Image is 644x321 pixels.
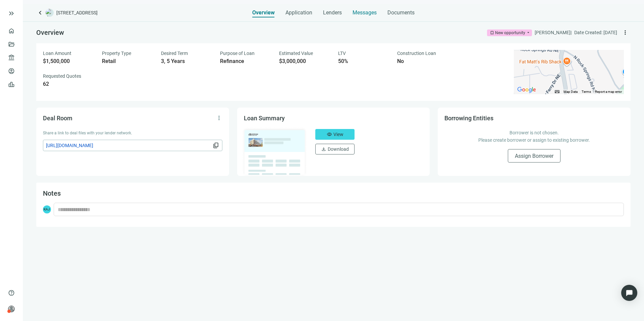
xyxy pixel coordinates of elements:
[323,9,342,16] span: Lenders
[213,142,219,149] span: content_copy
[508,149,560,163] button: Assign Borrower
[279,51,313,56] span: Estimated Value
[36,28,64,37] span: Overview
[535,29,572,36] div: [PERSON_NAME] |
[315,129,355,140] button: visibilityView
[43,58,94,65] div: $1,500,000
[620,27,631,38] button: more_vert
[333,132,343,137] span: View
[102,51,131,56] span: Property Type
[582,90,591,93] a: Terms (opens in new tab)
[444,115,493,122] span: Borrowing Entities
[285,9,312,16] span: Application
[46,142,211,149] span: [URL][DOMAIN_NAME]
[43,73,81,79] span: Requested Quotes
[43,51,71,56] span: Loan Amount
[161,51,188,56] span: Desired Term
[328,146,349,152] span: Download
[622,29,629,36] span: more_vert
[46,9,54,17] img: deal-logo
[8,306,15,312] span: person
[451,129,617,136] p: Borrower is not chosen.
[43,115,72,122] span: Deal Room
[56,9,98,16] span: [STREET_ADDRESS]
[8,290,15,296] span: help
[515,153,553,159] span: Assign Borrower
[621,285,637,301] div: Open Intercom Messenger
[327,132,332,137] span: visibility
[244,115,285,122] span: Loan Summary
[516,85,538,94] img: Google
[220,51,255,56] span: Purpose of Loan
[490,30,494,35] span: bookmark
[451,136,617,144] p: Please create borrower or assign to existing borrower.
[315,144,355,154] button: downloadDownload
[220,58,271,65] div: Refinance
[43,205,51,213] span: KAJ
[338,58,389,65] div: 50%
[397,51,436,56] span: Construction Loan
[279,58,330,65] div: $3,000,000
[43,189,61,197] span: Notes
[102,58,153,65] div: Retail
[214,113,224,123] button: more_vert
[555,89,559,94] button: Keyboard shortcuts
[595,90,622,93] a: Report a map error
[7,9,15,17] button: keyboard_double_arrow_right
[397,58,448,65] div: No
[516,85,538,94] a: Open this area in Google Maps (opens a new window)
[321,146,326,152] span: download
[43,131,132,135] span: Share a link to deal files with your lender network.
[161,58,212,65] div: 3, 5 Years
[563,89,578,94] button: Map Data
[252,9,275,16] span: Overview
[338,51,346,56] span: LTV
[387,9,415,16] span: Documents
[36,9,44,17] a: keyboard_arrow_left
[8,54,13,61] span: account_balance
[574,29,617,36] div: Date Created: [DATE]
[242,127,308,177] img: dealOverviewImg
[353,9,377,16] span: Messages
[216,115,222,121] span: more_vert
[43,81,94,87] div: 62
[495,29,525,36] div: New opportunity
